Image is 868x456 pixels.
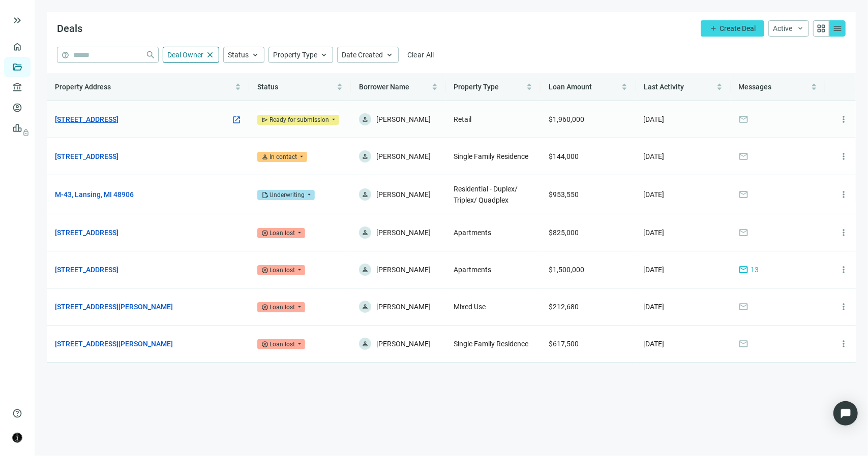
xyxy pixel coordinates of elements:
[549,340,579,348] span: $617,500
[454,83,499,91] span: Property Type
[228,51,249,59] span: Status
[362,191,369,198] span: person
[738,189,749,200] span: mail
[839,189,849,200] span: more_vert
[359,83,409,91] span: Borrower Name
[796,24,804,32] span: keyboard_arrow_down
[55,189,134,200] a: M-43, Lansing, MI 48906
[738,339,749,349] span: mail
[261,267,268,274] span: cancel
[773,24,792,32] span: Active
[362,340,369,347] span: person
[709,24,717,32] span: add
[644,83,684,91] span: Last Activity
[454,185,518,204] span: Residential - Duplex/ Triplex/ Quadplex
[833,222,854,243] button: more_vert
[261,191,268,199] span: edit_document
[261,116,268,123] span: send
[738,302,749,312] span: mail
[644,303,665,311] span: [DATE]
[454,152,528,160] span: Single Family Residence
[376,301,431,313] span: [PERSON_NAME]
[738,114,749,124] span: mail
[270,190,305,200] div: Underwriting
[751,264,759,275] span: 13
[454,266,491,274] span: Apartments
[376,226,431,239] span: [PERSON_NAME]
[833,109,854,129] button: more_vert
[644,340,665,348] span: [DATE]
[454,229,491,237] span: Apartments
[11,14,23,26] button: keyboard_double_arrow_right
[55,338,173,349] a: [STREET_ADDRESS][PERSON_NAME]
[832,23,843,34] span: menu
[342,51,383,59] span: Date Created
[549,152,579,160] span: $144,000
[319,50,328,59] span: keyboard_arrow_up
[839,151,849,161] span: more_vert
[55,83,111,91] span: Property Address
[261,230,268,237] span: cancel
[549,229,579,237] span: $825,000
[701,20,764,37] button: addCreate Deal
[55,151,118,162] a: [STREET_ADDRESS]
[232,115,241,124] span: open_in_new
[833,184,854,205] button: more_vert
[62,51,69,59] span: help
[403,47,439,63] button: Clear All
[549,266,584,274] span: $1,500,000
[739,83,772,91] span: Messages
[205,50,215,59] span: close
[644,115,665,123] span: [DATE]
[454,115,471,123] span: Retail
[55,227,118,238] a: [STREET_ADDRESS]
[362,229,369,236] span: person
[362,266,369,273] span: person
[362,303,369,310] span: person
[549,115,584,123] span: $1,960,000
[839,227,849,238] span: more_vert
[55,301,173,312] a: [STREET_ADDRESS][PERSON_NAME]
[833,259,854,280] button: more_vert
[720,24,756,32] span: Create Deal
[839,114,849,124] span: more_vert
[376,264,431,276] span: [PERSON_NAME]
[273,51,317,59] span: Property Type
[376,188,431,201] span: [PERSON_NAME]
[55,264,118,275] a: [STREET_ADDRESS]
[376,113,431,125] span: [PERSON_NAME]
[13,433,22,442] img: avatar
[549,190,579,199] span: $953,550
[362,116,369,123] span: person
[270,228,295,238] div: Loan lost
[833,334,854,354] button: more_vert
[833,297,854,317] button: more_vert
[376,150,431,162] span: [PERSON_NAME]
[454,340,528,348] span: Single Family Residence
[839,302,849,312] span: more_vert
[833,401,858,426] div: Open Intercom Messenger
[839,339,849,349] span: more_vert
[816,23,826,34] span: grid_view
[833,146,854,167] button: more_vert
[549,83,592,91] span: Loan Amount
[270,302,295,312] div: Loan lost
[167,51,203,59] span: Deal Owner
[55,114,118,125] a: [STREET_ADDRESS]
[738,265,749,275] span: mail
[644,266,665,274] span: [DATE]
[270,115,329,125] div: Ready for submission
[270,152,297,162] div: In contact
[768,20,809,37] button: Activekeyboard_arrow_down
[644,190,665,199] span: [DATE]
[385,50,394,59] span: keyboard_arrow_up
[270,339,295,349] div: Loan lost
[454,303,486,311] span: Mixed Use
[376,338,431,350] span: [PERSON_NAME]
[232,115,241,126] a: open_in_new
[251,50,260,59] span: keyboard_arrow_up
[738,227,749,238] span: mail
[644,229,665,237] span: [DATE]
[407,51,434,59] span: Clear All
